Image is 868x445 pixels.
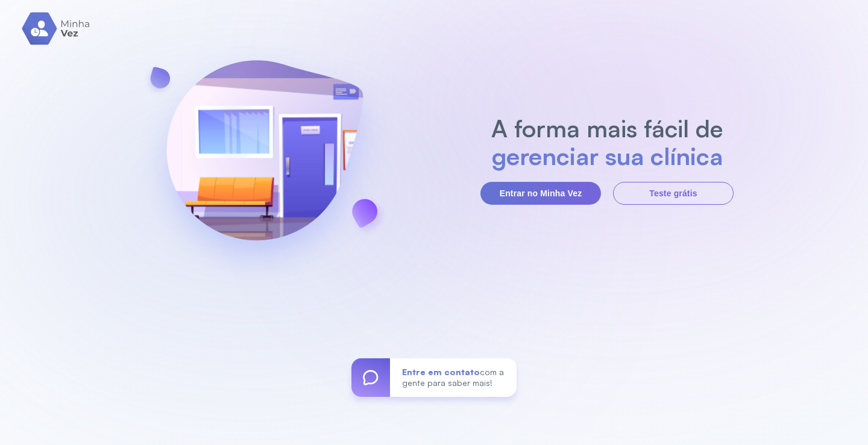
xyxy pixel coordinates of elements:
[485,142,729,170] h2: gerenciar sua clínica
[134,28,395,290] img: banner-login.svg
[402,367,480,377] span: Entre em contato
[22,12,91,45] img: logo.svg
[351,358,517,397] a: Entre em contatocom a gente para saber mais!
[480,182,601,205] button: Entrar no Minha Vez
[613,182,734,205] button: Teste grátis
[390,358,517,397] div: com a gente para saber mais!
[485,114,729,142] h2: A forma mais fácil de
